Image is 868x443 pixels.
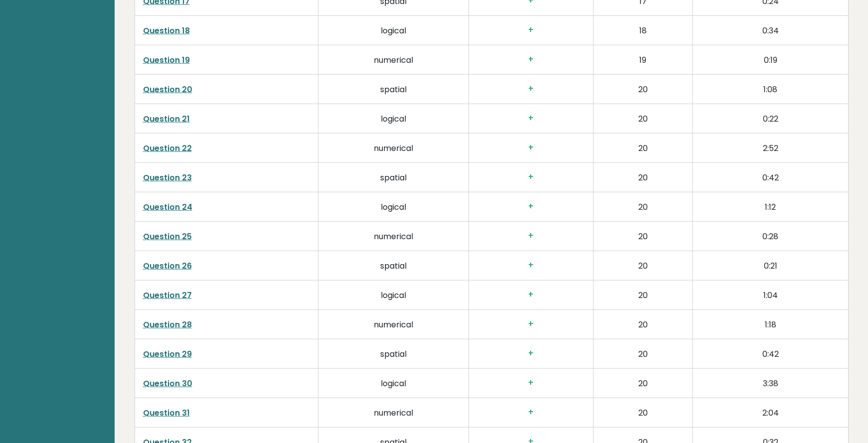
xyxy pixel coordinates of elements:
td: logical [318,192,468,222]
a: Question 29 [143,348,192,360]
td: numerical [318,310,468,339]
td: 20 [593,310,693,339]
a: Question 28 [143,319,192,330]
td: 20 [593,339,693,369]
td: spatial [318,339,468,369]
td: spatial [318,163,468,192]
td: 0:42 [693,339,848,369]
td: spatial [318,251,468,281]
td: 20 [593,104,693,134]
td: 20 [593,75,693,104]
h3: + [477,143,585,153]
h3: + [477,113,585,124]
a: Question 20 [143,84,192,95]
td: 1:12 [693,192,848,222]
td: 20 [593,222,693,251]
a: Question 19 [143,54,190,66]
td: 20 [593,251,693,281]
td: numerical [318,398,468,428]
a: Question 18 [143,25,190,36]
td: 19 [593,45,693,75]
a: Question 25 [143,231,192,242]
td: 1:18 [693,310,848,339]
td: 18 [593,16,693,45]
td: numerical [318,222,468,251]
td: numerical [318,45,468,75]
td: 20 [593,192,693,222]
td: 2:52 [693,134,848,163]
td: 1:04 [693,281,848,310]
a: Question 30 [143,378,192,389]
h3: + [477,172,585,182]
h3: + [477,231,585,241]
a: Question 24 [143,201,192,213]
h3: + [477,201,585,212]
td: logical [318,281,468,310]
h3: + [477,260,585,271]
td: 20 [593,134,693,163]
td: numerical [318,134,468,163]
td: 0:42 [693,163,848,192]
td: 0:19 [693,45,848,75]
td: 3:38 [693,369,848,398]
a: Question 21 [143,113,190,125]
a: Question 27 [143,290,192,301]
h3: + [477,54,585,65]
h3: + [477,348,585,359]
td: 0:34 [693,16,848,45]
td: 20 [593,281,693,310]
td: 20 [593,369,693,398]
h3: + [477,407,585,418]
h3: + [477,25,585,35]
a: Question 31 [143,407,190,419]
td: 0:21 [693,251,848,281]
a: Question 26 [143,260,192,272]
td: logical [318,16,468,45]
td: logical [318,104,468,134]
a: Question 23 [143,172,192,183]
h3: + [477,84,585,94]
td: spatial [318,75,468,104]
td: 1:08 [693,75,848,104]
a: Question 22 [143,143,192,154]
td: 20 [593,398,693,428]
h3: + [477,378,585,388]
td: logical [318,369,468,398]
h3: + [477,319,585,329]
td: 2:04 [693,398,848,428]
td: 20 [593,163,693,192]
td: 0:22 [693,104,848,134]
h3: + [477,290,585,300]
td: 0:28 [693,222,848,251]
